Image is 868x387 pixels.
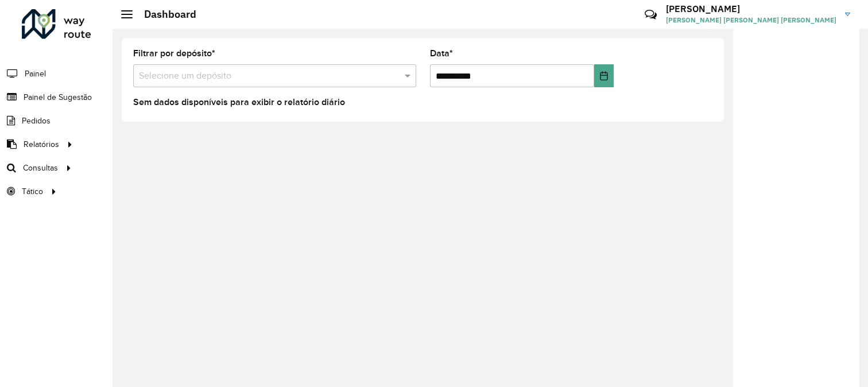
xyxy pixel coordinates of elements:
[22,115,51,127] span: Pedidos
[430,47,453,60] label: Data
[24,138,59,150] span: Relatórios
[666,15,836,25] span: [PERSON_NAME] [PERSON_NAME] [PERSON_NAME]
[25,68,46,80] span: Painel
[594,64,614,87] button: Choose Date
[666,3,836,14] h3: [PERSON_NAME]
[638,2,663,27] a: Contato Rápido
[24,91,92,103] span: Painel de Sugestão
[133,95,345,109] label: Sem dados disponíveis para exibir o relatório diário
[133,47,215,60] label: Filtrar por depósito
[22,185,43,198] span: Tático
[23,162,58,174] span: Consultas
[133,8,196,21] h2: Dashboard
